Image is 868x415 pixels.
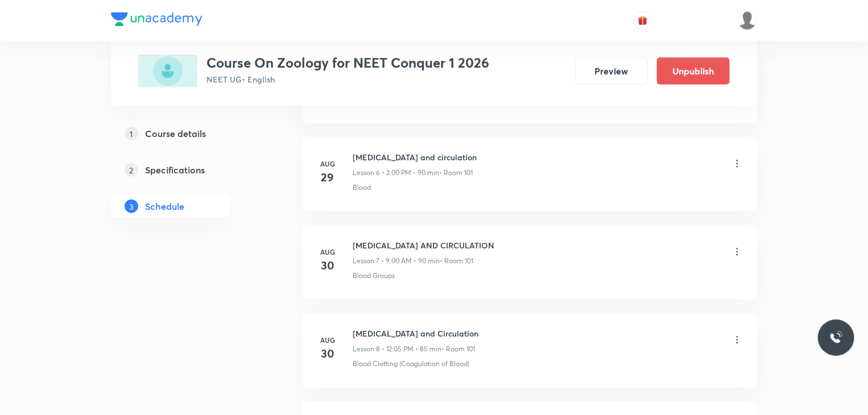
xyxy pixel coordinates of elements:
[145,127,206,140] h5: Course details
[125,163,138,177] p: 2
[316,335,339,345] h6: Aug
[316,169,339,186] h4: 29
[316,159,339,169] h6: Aug
[657,57,730,85] button: Unpublish
[439,168,473,178] p: • Room 101
[353,359,469,369] p: Blood Clotting (Coagulation of Blood)
[353,168,439,178] p: Lesson 6 • 2:00 PM • 90 min
[316,257,339,274] h4: 30
[206,73,489,85] p: NEET UG • English
[353,271,395,281] p: Blood Groups
[111,159,266,181] a: 2Specifications
[353,151,477,163] h6: [MEDICAL_DATA] and circulation
[575,57,648,85] button: Preview
[829,331,843,345] img: ttu
[125,127,138,140] p: 1
[125,200,138,213] p: 3
[738,11,757,30] img: Athira
[353,182,371,193] p: Blood
[634,11,652,30] button: avatar
[111,13,202,29] a: Company Logo
[145,200,184,213] h5: Schedule
[441,344,475,354] p: • Room 101
[138,55,197,88] img: C42F771B-1A65-4072-9811-E24572C4C6AC_plus.png
[353,327,478,339] h6: [MEDICAL_DATA] and Circulation
[206,55,489,71] h3: Course On Zoology for NEET Conquer 1 2026
[353,344,441,354] p: Lesson 8 • 12:05 PM • 85 min
[440,256,473,266] p: • Room 101
[111,122,266,145] a: 1Course details
[353,239,494,251] h6: [MEDICAL_DATA] AND CIRCULATION
[316,345,339,362] h4: 30
[145,163,205,177] h5: Specifications
[316,247,339,257] h6: Aug
[353,256,440,266] p: Lesson 7 • 9:00 AM • 90 min
[111,13,202,26] img: Company Logo
[638,15,648,26] img: avatar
